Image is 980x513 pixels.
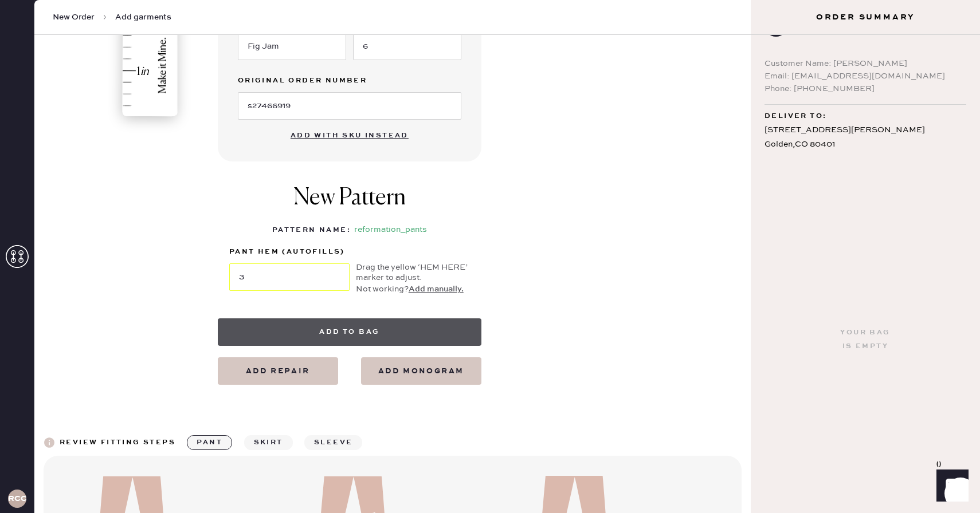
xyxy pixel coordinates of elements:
div: Phone: [PHONE_NUMBER] [765,82,966,95]
div: Email: [EMAIL_ADDRESS][DOMAIN_NAME] [765,70,966,82]
input: e.g. 1020304 [238,92,461,120]
label: Original Order Number [238,74,461,88]
iframe: Front Chat [926,461,975,511]
div: [STREET_ADDRESS][PERSON_NAME] Golden , CO 80401 [765,123,966,152]
h1: New Pattern [293,184,406,223]
input: Move the yellow marker! [229,263,350,291]
div: Pattern Name : [272,223,351,237]
button: pant [187,435,232,450]
div: Drag the yellow ‘HEM HERE’ marker to adjust. [356,262,470,283]
button: add monogram [361,357,481,385]
button: sleeve [304,435,362,450]
h3: Order Summary [751,11,980,23]
button: skirt [244,435,293,450]
div: Your bag is empty [840,326,890,353]
button: Add repair [218,357,338,385]
label: pant hem (autofills) [229,245,350,259]
button: Add with SKU instead [284,124,415,147]
div: Review fitting steps [60,436,175,449]
button: Add manually. [409,283,464,295]
span: Add garments [115,11,171,23]
span: New Order [53,11,95,23]
span: Deliver to: [765,109,826,123]
div: Customer Name: [PERSON_NAME] [765,57,966,70]
input: e.g. Navy [238,33,346,60]
h3: RCCA [8,495,26,503]
input: e.g. 30R [353,33,461,60]
div: Not working? [356,283,470,295]
button: Add to bag [218,318,481,346]
div: reformation_pants [354,223,427,237]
